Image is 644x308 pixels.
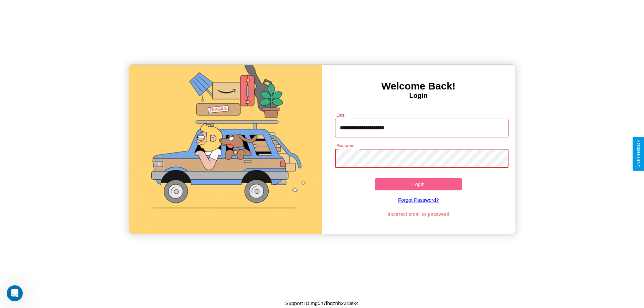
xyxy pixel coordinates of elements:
div: Give Feedback [636,140,641,168]
h3: Welcome Back! [322,80,515,92]
iframe: Intercom live chat [7,285,23,301]
button: Login [375,178,462,190]
label: Password [336,143,354,148]
p: Incorrect email or password [332,209,505,219]
label: Email [336,112,347,118]
p: Support ID: mg5h7ihqznh23r3sk4 [285,299,359,308]
a: Forgot Password? [332,190,505,209]
img: gif [129,65,322,234]
h4: Login [322,92,515,100]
